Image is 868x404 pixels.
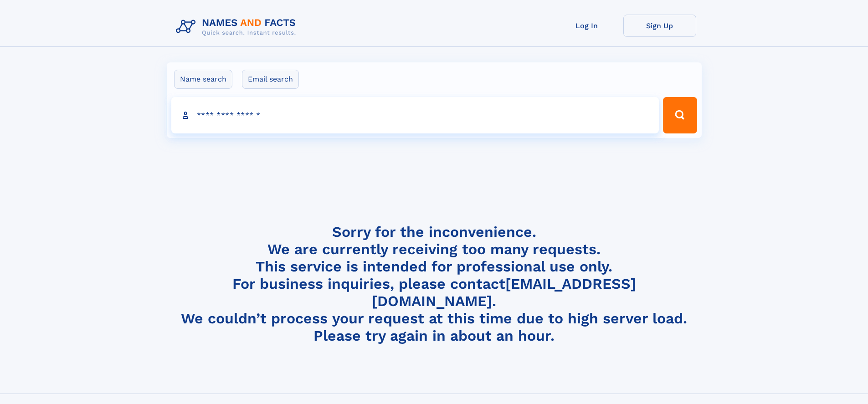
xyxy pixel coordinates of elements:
[171,97,659,133] input: search input
[550,15,623,37] a: Log In
[242,70,299,89] label: Email search
[174,70,232,89] label: Name search
[172,15,303,39] img: Logo Names and Facts
[663,97,697,133] button: Search Button
[372,275,636,310] a: [EMAIL_ADDRESS][DOMAIN_NAME]
[172,223,696,345] h4: Sorry for the inconvenience. We are currently receiving too many requests. This service is intend...
[623,15,696,37] a: Sign Up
